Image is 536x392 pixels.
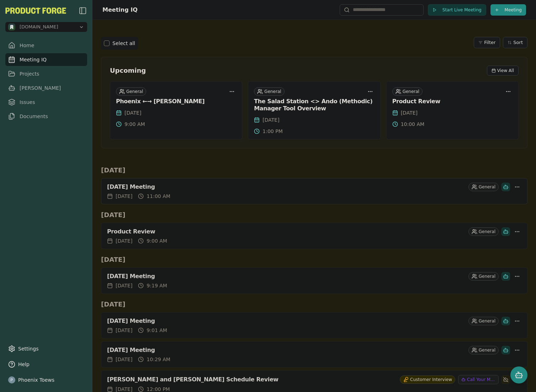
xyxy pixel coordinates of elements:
div: General [468,317,499,325]
a: Meeting IQ [5,53,87,66]
img: sidebar [79,6,87,15]
span: 9:19 AM [147,282,167,289]
span: [DATE] [262,116,279,123]
button: Start Live Meeting [428,4,486,16]
button: View All [487,66,519,76]
div: [DATE] Meeting [107,318,466,325]
button: Help [5,358,87,371]
button: Open chat [510,366,527,383]
button: More options [228,87,236,96]
h2: Upcoming [110,66,146,76]
a: Home [5,39,87,52]
div: General [468,227,499,236]
div: Smith has been invited [501,183,510,191]
span: 1:00 PM [262,128,282,135]
div: Smith has been invited [501,272,510,281]
div: Smith has been invited [501,346,510,354]
div: Phoenix ←→ [PERSON_NAME] [116,98,236,105]
span: methodic.work [20,24,58,30]
h1: Meeting IQ [102,6,138,14]
div: Customer Interview [400,375,455,384]
div: The Salad Station <> Ando (Methodic) Manager Tool Overview [254,98,374,112]
span: 9:01 AM [147,327,167,334]
button: Filter [474,37,500,48]
button: More options [513,317,521,325]
img: methodic.work [8,23,15,31]
img: Product Forge [5,7,66,14]
div: General [392,87,423,96]
button: More options [366,87,375,96]
span: [DATE] [116,356,132,363]
a: Product ReviewGeneral[DATE]9:00 AM [101,223,527,249]
span: View All [497,68,514,73]
a: Settings [5,342,87,355]
button: More options [513,183,521,191]
span: [DATE] [124,109,141,116]
div: General [116,87,146,96]
div: General [468,183,499,191]
h2: [DATE] [101,299,527,309]
span: 10:00 AM [401,121,424,128]
button: More options [513,346,521,354]
div: Product Review [107,228,466,235]
div: [DATE] Meeting [107,347,466,354]
span: [DATE] [116,193,132,200]
button: Sort [503,37,527,48]
div: Product Review [392,98,513,105]
img: profile [8,376,15,383]
div: Smith has been invited [501,227,510,236]
button: More options [504,87,513,96]
div: [DATE] Meeting [107,273,466,280]
h2: [DATE] [101,165,527,175]
div: Smith has been invited [501,317,510,325]
span: [DATE] [116,237,132,244]
div: General [254,87,284,96]
button: Phoenix Toews [5,374,87,386]
a: [DATE] MeetingGeneral[DATE]9:19 AM [101,267,527,294]
span: Meeting [505,7,522,13]
span: [DATE] [401,109,418,116]
a: [DATE] MeetingGeneral[DATE]11:00 AM [101,178,527,204]
a: Documents [5,110,87,123]
a: Projects [5,67,87,80]
a: [DATE] MeetingGeneral[DATE]10:29 AM [101,341,527,368]
span: 11:00 AM [147,193,170,200]
button: Close Sidebar [79,6,87,15]
span: [DATE] [116,327,132,334]
button: More options [513,272,521,281]
div: General [468,272,499,281]
button: Open organization switcher [5,22,87,32]
label: Select all [112,40,135,47]
button: Meeting [490,4,526,16]
span: 9:00 AM [124,121,145,128]
div: [DATE] Meeting [107,183,466,191]
h2: [DATE] [101,210,527,220]
div: [PERSON_NAME] and [PERSON_NAME] Schedule Review [107,376,397,383]
h2: [DATE] [101,255,527,265]
button: More options [513,227,521,236]
span: Start Live Meeting [442,7,482,13]
span: Call Your Mother Deli [467,377,495,382]
span: 9:00 AM [147,237,167,244]
a: Issues [5,96,87,109]
div: Smith has not been invited [501,375,510,384]
button: PF-Logo [5,7,66,14]
span: 10:29 AM [147,356,170,363]
div: General [468,346,499,354]
a: [PERSON_NAME] [5,82,87,94]
a: [DATE] MeetingGeneral[DATE]9:01 AM [101,312,527,338]
span: [DATE] [116,282,132,289]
